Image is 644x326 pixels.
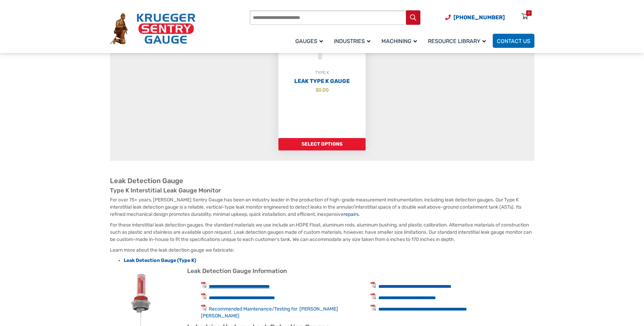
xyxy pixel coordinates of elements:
[445,13,505,22] a: Phone Number (920) 434-8860
[424,33,493,49] a: Resource Library
[334,38,370,44] span: Industries
[316,87,318,93] span: $
[377,33,424,49] a: Machining
[316,87,329,93] bdi: 0.00
[291,33,330,49] a: Gauges
[528,10,530,16] div: 0
[453,14,505,21] span: [PHONE_NUMBER]
[493,34,534,48] a: Contact Us
[330,33,377,49] a: Industries
[295,38,323,44] span: Gauges
[110,177,534,185] h2: Leak Detection Gauge
[428,38,486,44] span: Resource Library
[381,38,417,44] span: Machining
[110,246,534,254] p: Learn more about the leak detection gauge we fabricate:
[110,196,534,218] p: For over 75+ years, [PERSON_NAME] Sentry Gauge has been an industry leader in the production of h...
[110,221,534,243] p: For these interstitial leak detection gauges, the standard materials we use include an HDPE Float...
[278,78,366,85] h2: Leak Type K Gauge
[344,211,359,217] a: repairs
[278,138,366,150] a: Add to cart: “Leak Type K Gauge”
[110,187,534,194] h3: Type K Interstitial Leak Gauge Monitor
[497,38,530,44] span: Contact Us
[201,306,338,319] a: Recommended Maintenance/Testing for [PERSON_NAME] [PERSON_NAME]
[110,267,534,275] h3: Leak Detection Gauge Information
[278,69,366,76] div: TYPE K
[124,257,196,263] a: Leak Detection Gauge (Type K)
[110,13,195,45] img: Krueger Sentry Gauge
